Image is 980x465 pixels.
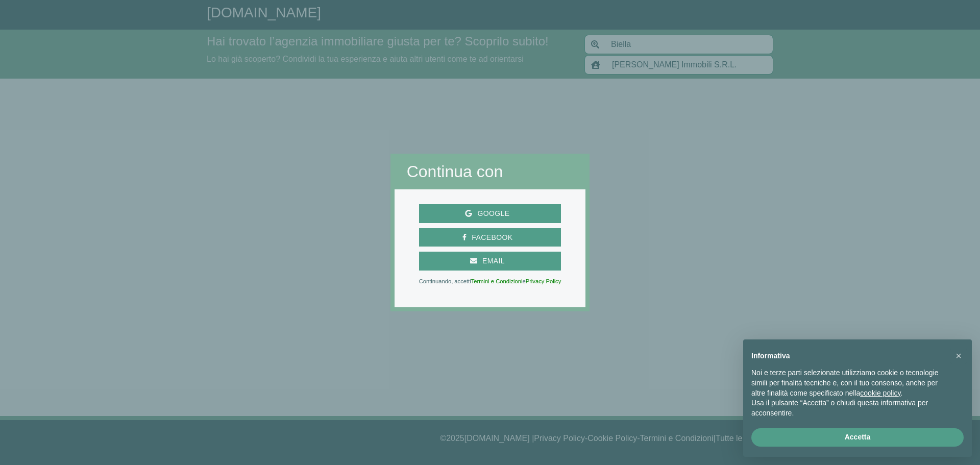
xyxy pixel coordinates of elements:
[477,255,510,267] span: Email
[419,252,561,271] button: Email
[419,279,561,284] p: Continuando, accetti e
[471,278,523,284] a: Termini e Condizioni
[751,428,964,447] button: Accetta
[751,368,947,398] p: Noi e terze parti selezionate utilizziamo cookie o tecnologie simili per finalità tecniche e, con...
[472,207,514,220] span: Google
[955,350,962,361] span: ×
[751,398,947,418] p: Usa il pulsante “Accetta” o chiudi questa informativa per acconsentire.
[467,231,518,244] span: Facebook
[526,278,561,284] a: Privacy Policy
[419,228,561,247] button: Facebook
[407,162,574,181] h2: Continua con
[751,352,947,360] h2: Informativa
[419,204,561,223] button: Google
[860,389,900,397] a: cookie policy - il link si apre in una nuova scheda
[950,348,967,364] button: Chiudi questa informativa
